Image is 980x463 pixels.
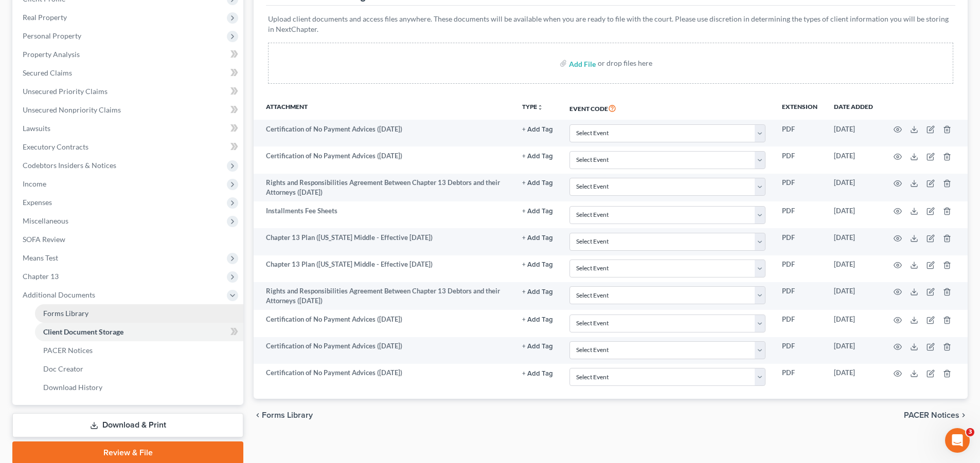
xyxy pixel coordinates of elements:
[826,255,881,282] td: [DATE]
[522,289,553,295] button: + Add Tag
[522,233,553,243] a: + Add Tag
[254,255,514,282] td: Chapter 13 Plan ([US_STATE] Middle - Effective [DATE])
[826,282,881,310] td: [DATE]
[522,262,553,268] button: + Add Tag
[522,235,553,242] button: + Add Tag
[522,178,553,188] a: + Add Tag
[23,216,68,225] span: Miscellaneous
[826,174,881,202] td: [DATE]
[522,286,553,296] a: + Add Tag
[826,364,881,391] td: [DATE]
[522,368,553,378] a: + Add Tag
[23,198,52,207] span: Expenses
[35,304,243,323] a: Forms Library
[254,201,514,228] td: Installments Fee Sheets
[826,228,881,255] td: [DATE]
[774,146,826,173] td: PDF
[23,142,88,151] span: Executory Contracts
[522,153,553,160] button: + Add Tag
[14,64,243,82] a: Secured Claims
[966,428,974,436] span: 3
[522,124,553,134] a: + Add Tag
[254,337,514,364] td: Certification of No Payment Advices ([DATE])
[774,201,826,228] td: PDF
[23,253,58,262] span: Means Test
[826,96,881,120] th: Date added
[522,341,553,351] a: + Add Tag
[23,13,67,22] span: Real Property
[254,228,514,255] td: Chapter 13 Plan ([US_STATE] Middle - Effective [DATE])
[254,146,514,173] td: Certification of No Payment Advices ([DATE])
[23,179,46,188] span: Income
[774,282,826,310] td: PDF
[23,50,80,59] span: Property Analysis
[254,411,313,419] button: chevron_left Forms Library
[522,206,553,216] a: + Add Tag
[537,104,543,110] i: unfold_more
[23,161,116,170] span: Codebtors Insiders & Notices
[522,208,553,215] button: + Add Tag
[262,411,313,419] span: Forms Library
[23,235,65,244] span: SOFA Review
[23,290,95,299] span: Additional Documents
[904,411,959,419] span: PACER Notices
[522,260,553,269] a: + Add Tag
[254,282,514,310] td: Rights and Responsibilities Agreement Between Chapter 13 Debtors and their Attorneys ([DATE])
[522,180,553,187] button: + Add Tag
[254,120,514,146] td: Certification of No Payment Advices ([DATE])
[904,411,968,419] button: PACER Notices chevron_right
[23,87,108,96] span: Unsecured Priority Claims
[14,101,243,119] a: Unsecured Nonpriority Claims
[774,364,826,391] td: PDF
[522,371,553,377] button: + Add Tag
[35,341,243,360] a: PACER Notices
[945,428,970,453] iframe: Intercom live chat
[774,228,826,255] td: PDF
[774,174,826,202] td: PDF
[254,364,514,391] td: Certification of No Payment Advices ([DATE])
[826,201,881,228] td: [DATE]
[268,14,953,34] p: Upload client documents and access files anywhere. These documents will be available when you are...
[43,346,93,355] span: PACER Notices
[254,96,514,120] th: Attachment
[774,96,826,120] th: Extension
[35,323,243,341] a: Client Document Storage
[774,337,826,364] td: PDF
[959,411,968,419] i: chevron_right
[774,120,826,146] td: PDF
[522,104,543,110] button: TYPEunfold_more
[14,230,243,249] a: SOFA Review
[598,58,652,68] div: or drop files here
[522,314,553,324] a: + Add Tag
[826,120,881,146] td: [DATE]
[23,124,50,133] span: Lawsuits
[43,383,102,392] span: Download History
[14,82,243,101] a: Unsecured Priority Claims
[14,45,243,64] a: Property Analysis
[522,151,553,161] a: + Add Tag
[826,337,881,364] td: [DATE]
[43,364,83,373] span: Doc Creator
[522,343,553,350] button: + Add Tag
[43,327,123,336] span: Client Document Storage
[254,310,514,337] td: Certification of No Payment Advices ([DATE])
[35,360,243,378] a: Doc Creator
[522,126,553,133] button: + Add Tag
[254,174,514,202] td: Rights and Responsibilities Agreement Between Chapter 13 Debtors and their Attorneys ([DATE])
[23,31,81,40] span: Personal Property
[12,413,243,437] a: Download & Print
[826,146,881,173] td: [DATE]
[23,68,72,77] span: Secured Claims
[35,378,243,397] a: Download History
[254,411,262,419] i: chevron_left
[774,255,826,282] td: PDF
[14,119,243,138] a: Lawsuits
[14,138,243,156] a: Executory Contracts
[561,96,774,120] th: Event Code
[522,317,553,323] button: + Add Tag
[23,105,121,114] span: Unsecured Nonpriority Claims
[43,309,88,318] span: Forms Library
[23,272,59,281] span: Chapter 13
[774,310,826,337] td: PDF
[826,310,881,337] td: [DATE]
